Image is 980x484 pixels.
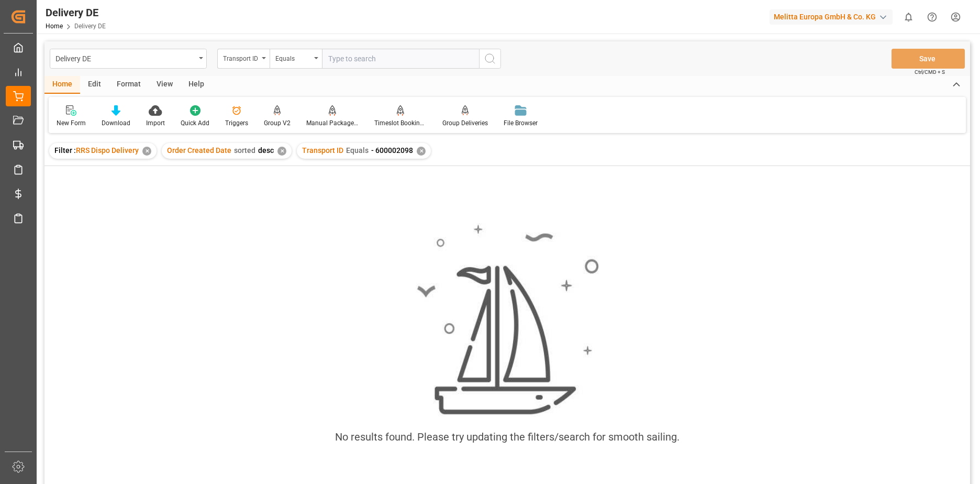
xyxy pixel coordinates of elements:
[80,76,109,94] div: Edit
[264,118,291,128] div: Group V2
[44,76,80,94] div: Home
[417,147,426,156] div: ✕
[915,68,945,76] span: Ctrl/CMD + S
[374,118,427,128] div: Timeslot Booking Report
[335,429,680,445] div: No results found. Please try updating the filters/search for smooth sailing.
[234,146,255,155] span: sorted
[892,49,965,69] button: Save
[504,118,538,128] div: File Browser
[258,146,274,155] span: desc
[57,118,86,128] div: New Form
[442,118,488,128] div: Group Deliveries
[142,147,151,156] div: ✕
[371,146,413,155] span: - 600002098
[479,49,501,69] button: search button
[149,76,181,94] div: View
[76,146,139,155] span: RRS Dispo Delivery
[306,118,359,128] div: Manual Package TypeDetermination
[181,118,209,128] div: Quick Add
[275,51,311,63] div: Equals
[223,51,259,63] div: Transport ID
[55,51,195,64] div: Delivery DE
[322,49,479,69] input: Type to search
[416,223,599,417] img: smooth_sailing.jpeg
[181,76,212,94] div: Help
[50,49,207,69] button: open menu
[46,23,63,30] a: Home
[270,49,322,69] button: open menu
[897,5,920,29] button: show 0 new notifications
[770,7,897,27] button: Melitta Europa GmbH & Co. KG
[277,147,286,156] div: ✕
[46,5,106,20] div: Delivery DE
[146,118,165,128] div: Import
[102,118,130,128] div: Download
[770,9,893,25] div: Melitta Europa GmbH & Co. KG
[920,5,944,29] button: Help Center
[54,146,76,155] span: Filter :
[225,118,248,128] div: Triggers
[217,49,270,69] button: open menu
[302,146,343,155] span: Transport ID
[167,146,231,155] span: Order Created Date
[109,76,149,94] div: Format
[346,146,369,155] span: Equals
